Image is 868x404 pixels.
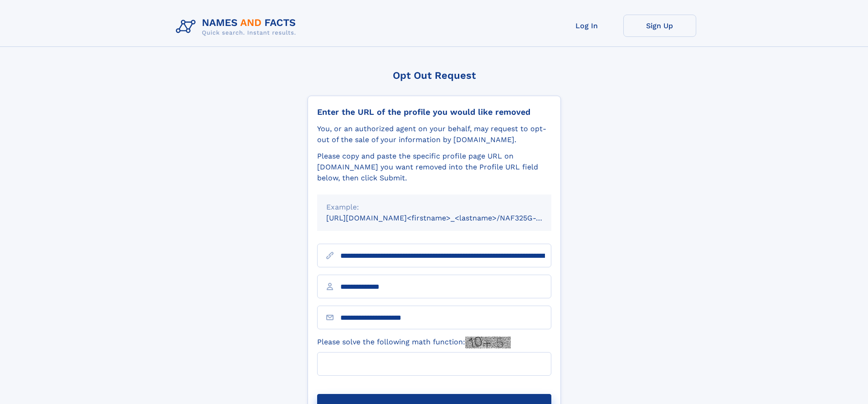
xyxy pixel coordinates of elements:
div: You, or an authorized agent on your behalf, may request to opt-out of the sale of your informatio... [317,123,551,145]
div: Example: [326,202,542,213]
div: Please copy and paste the specific profile page URL on [DOMAIN_NAME] you want removed into the Pr... [317,151,551,184]
div: Enter the URL of the profile you would like removed [317,107,551,117]
img: Logo Names and Facts [172,15,303,39]
a: Log In [550,15,623,37]
div: Opt Out Request [308,70,561,81]
small: [URL][DOMAIN_NAME]<firstname>_<lastname>/NAF325G-xxxxxxxx [326,214,569,222]
a: Sign Up [623,15,696,37]
label: Please solve the following math function: [317,337,511,348]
